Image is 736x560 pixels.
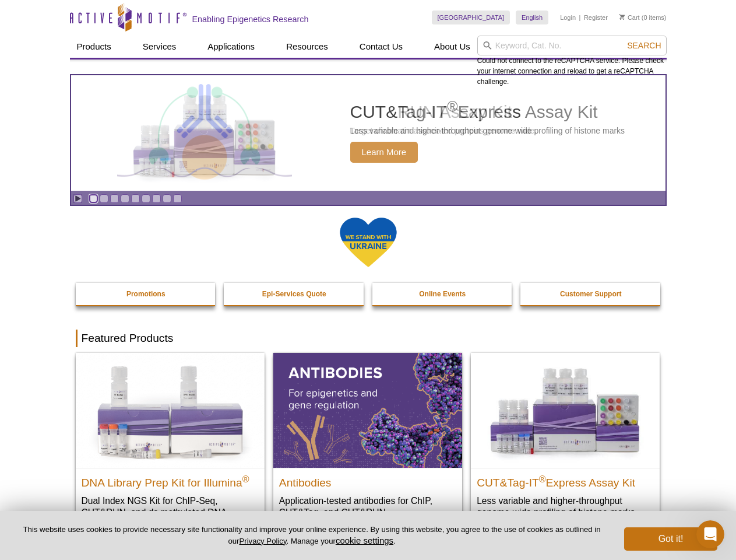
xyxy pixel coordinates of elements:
button: Got it! [624,527,717,551]
a: CUT&Tag-IT® Express Assay Kit CUT&Tag-IT®Express Assay Kit Less variable and higher-throughput ge... [471,353,660,530]
sup: ® [242,474,249,484]
img: CUT&Tag-IT Express Assay Kit [108,69,301,197]
strong: Online Events [419,290,466,298]
a: Go to slide 6 [142,194,150,203]
p: This website uses cookies to provide necessary site functionality and improve your online experie... [19,524,605,547]
h2: CUT&Tag-IT Express Assay Kit [477,471,654,489]
sup: ® [539,474,546,484]
article: CUT&Tag-IT Express Assay Kit [71,75,665,191]
a: Privacy Policy [239,537,286,545]
a: Customer Support [520,283,661,305]
a: Online Events [372,283,513,305]
a: Go to slide 2 [100,194,108,203]
strong: Customer Support [560,290,621,298]
li: | [579,10,581,24]
span: Learn More [350,142,418,163]
a: All Antibodies Antibodies Application-tested antibodies for ChIP, CUT&Tag, and CUT&RUN. [273,353,462,530]
p: Less variable and higher-throughput genome-wide profiling of histone marks​. [477,495,654,519]
img: DNA Library Prep Kit for Illumina [76,353,265,467]
sup: ® [447,98,457,114]
a: Register [584,13,608,22]
a: Go to slide 7 [152,194,161,203]
a: Services [136,36,184,58]
li: (0 items) [619,10,667,24]
a: Go to slide 8 [163,194,171,203]
a: English [516,10,548,24]
a: Go to slide 9 [173,194,182,203]
span: Search [627,41,661,50]
button: cookie settings [336,535,393,545]
a: Go to slide 1 [89,194,98,203]
a: Login [560,13,576,22]
h2: Enabling Epigenetics Research [192,14,309,24]
img: CUT&Tag-IT® Express Assay Kit [471,353,660,467]
a: Cart [619,13,640,22]
a: Promotions [76,283,217,305]
button: Search [624,40,664,51]
a: Go to slide 5 [131,194,140,203]
h2: CUT&Tag-IT Express Assay Kit [350,103,625,121]
h2: DNA Library Prep Kit for Illumina [82,471,259,489]
a: Contact Us [353,36,410,58]
a: Products [70,36,118,58]
p: Dual Index NGS Kit for ChIP-Seq, CUT&RUN, and ds methylated DNA assays. [82,495,259,530]
a: CUT&Tag-IT Express Assay Kit CUT&Tag-IT®Express Assay Kit Less variable and higher-throughput gen... [71,75,665,191]
h2: Antibodies [279,471,456,489]
p: Application-tested antibodies for ChIP, CUT&Tag, and CUT&RUN. [279,495,456,519]
a: Applications [200,36,262,58]
input: Keyword, Cat. No. [477,36,667,55]
a: Go to slide 4 [121,194,129,203]
a: Toggle autoplay [73,194,82,203]
img: We Stand With Ukraine [339,216,397,268]
a: [GEOGRAPHIC_DATA] [432,10,510,24]
a: DNA Library Prep Kit for Illumina DNA Library Prep Kit for Illumina® Dual Index NGS Kit for ChIP-... [76,353,265,541]
img: Your Cart [619,14,625,20]
div: Could not connect to the reCAPTCHA service. Please check your internet connection and reload to g... [477,36,667,87]
iframe: Intercom live chat [696,520,724,548]
h2: Featured Products [76,330,661,347]
a: Epi-Services Quote [224,283,365,305]
p: Less variable and higher-throughput genome-wide profiling of histone marks [350,125,625,136]
strong: Epi-Services Quote [262,290,326,298]
a: About Us [427,36,477,58]
strong: Promotions [126,290,165,298]
a: Resources [279,36,335,58]
a: Go to slide 3 [110,194,119,203]
img: All Antibodies [273,353,462,467]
